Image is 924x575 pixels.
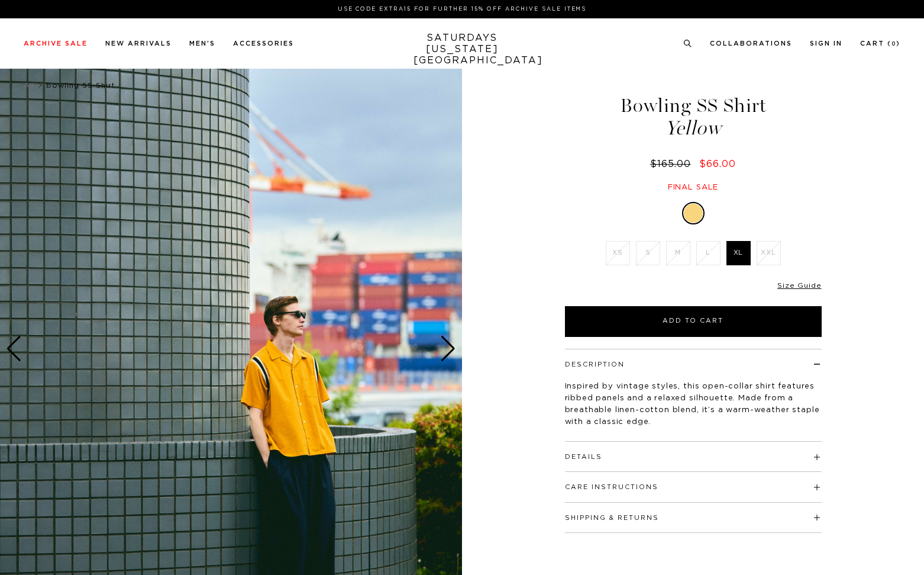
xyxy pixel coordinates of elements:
[6,336,22,362] div: Previous slide
[699,159,736,169] span: $66.00
[565,484,658,490] button: Care Instructions
[24,40,88,47] a: Archive Sale
[650,159,696,169] del: $165.00
[891,41,896,47] small: 0
[563,118,823,138] span: Yellow
[860,40,900,47] a: Cart (0)
[710,40,792,47] a: Collaborations
[28,5,896,14] p: Use Code EXTRA15 for Further 15% Off Archive Sale Items
[46,82,115,89] span: Bowling SS Shirt
[565,361,625,368] button: Description
[233,40,294,47] a: Accessories
[563,96,823,138] h1: Bowling SS Shirt
[440,336,456,362] div: Next slide
[726,241,751,265] label: XL
[24,82,34,89] a: All
[565,515,659,521] button: Shipping & Returns
[777,282,821,289] a: Size Guide
[565,381,822,428] p: Inspired by vintage styles, this open-collar shirt features ribbed panels and a relaxed silhouett...
[189,40,215,47] a: Men's
[565,306,822,337] button: Add to Cart
[810,40,842,47] a: Sign In
[563,182,823,192] div: Final sale
[413,33,511,66] a: SATURDAYS[US_STATE][GEOGRAPHIC_DATA]
[565,454,602,460] button: Details
[105,40,172,47] a: New Arrivals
